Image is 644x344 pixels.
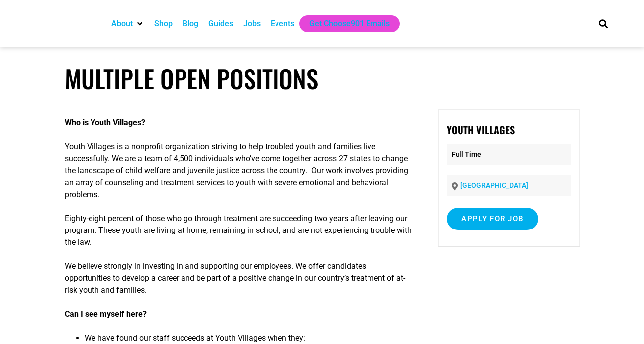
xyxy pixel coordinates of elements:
a: Get Choose901 Emails [309,18,390,30]
p: Full Time [447,144,571,165]
p: We believe strongly in investing in and supporting our employees. We offer candidates opportuniti... [65,260,413,296]
a: [GEOGRAPHIC_DATA] [460,181,528,189]
nav: Main nav [106,15,582,32]
strong: Who is Youth Villages? [65,118,145,127]
strong: Can I see myself here? [65,309,147,319]
a: Blog [183,18,198,30]
a: About [111,18,133,30]
a: Guides [208,18,233,30]
a: Jobs [243,18,261,30]
div: Search [595,15,612,32]
h1: Multiple Open Positions [65,64,580,93]
strong: Youth Villages [447,122,515,137]
p: Youth Villages is a nonprofit organization striving to help troubled youth and families live succ... [65,141,413,201]
input: Apply for job [447,208,538,230]
a: Shop [154,18,173,30]
div: About [106,15,149,32]
p: Eighty-eight percent of those who go through treatment are succeeding two years after leaving our... [65,213,413,248]
a: Events [271,18,294,30]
